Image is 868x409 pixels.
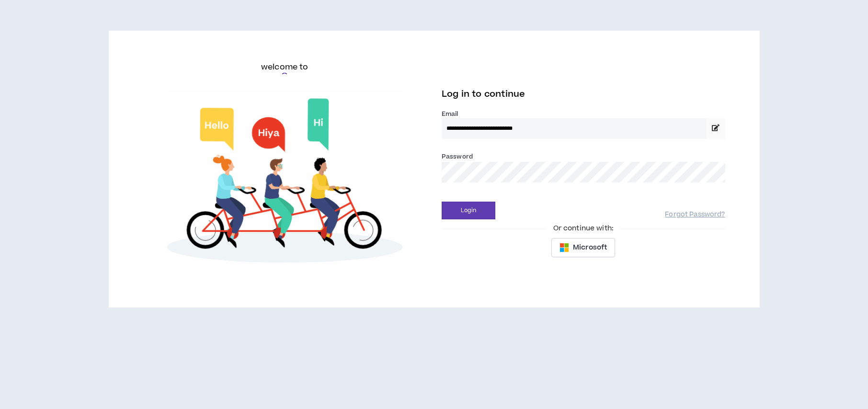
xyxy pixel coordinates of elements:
button: Microsoft [551,238,615,257]
span: Or continue with: [547,223,620,234]
img: Welcome to Wripple [143,89,427,277]
span: Microsoft [573,242,607,253]
label: Email [442,110,725,118]
a: Forgot Password? [665,210,725,219]
button: Login [442,202,495,219]
label: Password [442,152,473,161]
h6: welcome to [261,61,308,73]
span: Log in to continue [442,88,525,100]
